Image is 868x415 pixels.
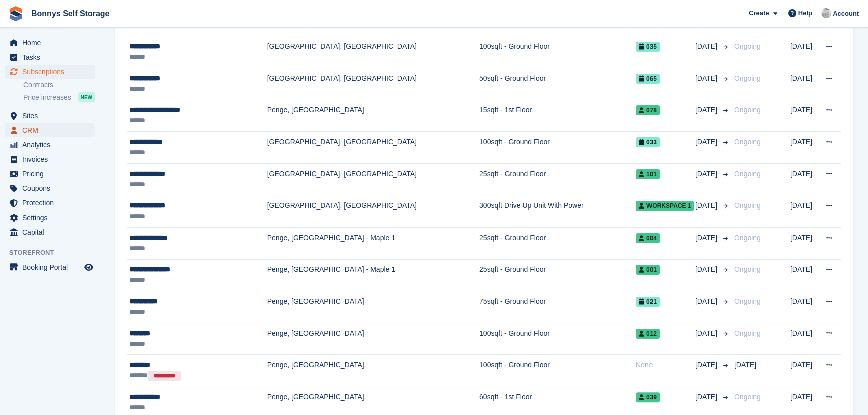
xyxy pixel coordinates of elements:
[636,201,694,211] span: Workspace 1
[479,68,636,100] td: 50sqft - Ground Floor
[798,8,812,18] span: Help
[734,234,761,242] span: Ongoing
[734,74,761,82] span: Ongoing
[636,74,660,84] span: 065
[22,211,82,225] span: Settings
[22,109,82,123] span: Sites
[23,92,95,103] a: Price increases NEW
[8,6,23,21] img: stora-icon-8386f47178a22dfd0bd8f6a31ec36ba5ce8667c1dd55bd0f319d3a0aa187defe.svg
[790,132,819,164] td: [DATE]
[479,36,636,68] td: 100sqft - Ground Floor
[5,211,95,225] a: menu
[479,163,636,195] td: 25sqft - Ground Floor
[734,201,761,210] span: Ongoing
[83,261,95,273] a: Preview store
[5,138,95,152] a: menu
[22,138,82,152] span: Analytics
[267,132,479,164] td: [GEOGRAPHIC_DATA], [GEOGRAPHIC_DATA]
[734,361,756,369] span: [DATE]
[821,8,831,18] img: James Bonny
[22,181,82,195] span: Coupons
[695,296,719,307] span: [DATE]
[23,93,71,102] span: Price increases
[695,360,719,370] span: [DATE]
[636,329,660,339] span: 012
[790,100,819,132] td: [DATE]
[790,228,819,260] td: [DATE]
[22,65,82,79] span: Subscriptions
[5,109,95,123] a: menu
[479,323,636,355] td: 100sqft - Ground Floor
[23,80,95,90] a: Contracts
[636,105,660,115] span: 078
[695,73,719,84] span: [DATE]
[636,169,660,179] span: 101
[22,152,82,166] span: Invoices
[636,137,660,147] span: 033
[5,260,95,274] a: menu
[267,228,479,260] td: Penge, [GEOGRAPHIC_DATA] - Maple 1
[790,68,819,100] td: [DATE]
[790,163,819,195] td: [DATE]
[22,225,82,239] span: Capital
[790,259,819,291] td: [DATE]
[78,92,95,102] div: NEW
[5,36,95,50] a: menu
[695,328,719,339] span: [DATE]
[267,163,479,195] td: [GEOGRAPHIC_DATA], [GEOGRAPHIC_DATA]
[734,265,761,273] span: Ongoing
[695,200,719,211] span: [DATE]
[790,323,819,355] td: [DATE]
[695,264,719,275] span: [DATE]
[479,291,636,323] td: 75sqft - Ground Floor
[267,291,479,323] td: Penge, [GEOGRAPHIC_DATA]
[636,233,660,243] span: 004
[5,152,95,166] a: menu
[267,195,479,228] td: [GEOGRAPHIC_DATA], [GEOGRAPHIC_DATA]
[479,132,636,164] td: 100sqft - Ground Floor
[267,68,479,100] td: [GEOGRAPHIC_DATA], [GEOGRAPHIC_DATA]
[5,225,95,239] a: menu
[5,123,95,137] a: menu
[267,36,479,68] td: [GEOGRAPHIC_DATA], [GEOGRAPHIC_DATA]
[22,260,82,274] span: Booking Portal
[5,65,95,79] a: menu
[22,123,82,137] span: CRM
[636,42,660,52] span: 035
[267,259,479,291] td: Penge, [GEOGRAPHIC_DATA] - Maple 1
[790,195,819,228] td: [DATE]
[479,195,636,228] td: 300sqft Drive Up Unit With Power
[790,291,819,323] td: [DATE]
[734,42,761,50] span: Ongoing
[9,248,100,258] span: Storefront
[5,181,95,195] a: menu
[267,355,479,387] td: Penge, [GEOGRAPHIC_DATA]
[479,228,636,260] td: 25sqft - Ground Floor
[734,297,761,305] span: Ongoing
[636,265,660,275] span: 001
[479,355,636,387] td: 100sqft - Ground Floor
[267,100,479,132] td: Penge, [GEOGRAPHIC_DATA]
[22,167,82,181] span: Pricing
[479,259,636,291] td: 25sqft - Ground Floor
[22,50,82,64] span: Tasks
[695,137,719,147] span: [DATE]
[734,393,761,401] span: Ongoing
[749,8,769,18] span: Create
[5,167,95,181] a: menu
[695,169,719,179] span: [DATE]
[22,196,82,210] span: Protection
[22,36,82,50] span: Home
[479,100,636,132] td: 15sqft - 1st Floor
[5,50,95,64] a: menu
[790,355,819,387] td: [DATE]
[636,297,660,307] span: 021
[734,329,761,337] span: Ongoing
[636,392,660,402] span: 039
[734,106,761,114] span: Ongoing
[790,36,819,68] td: [DATE]
[695,392,719,402] span: [DATE]
[695,233,719,243] span: [DATE]
[833,9,859,19] span: Account
[27,5,113,22] a: Bonnys Self Storage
